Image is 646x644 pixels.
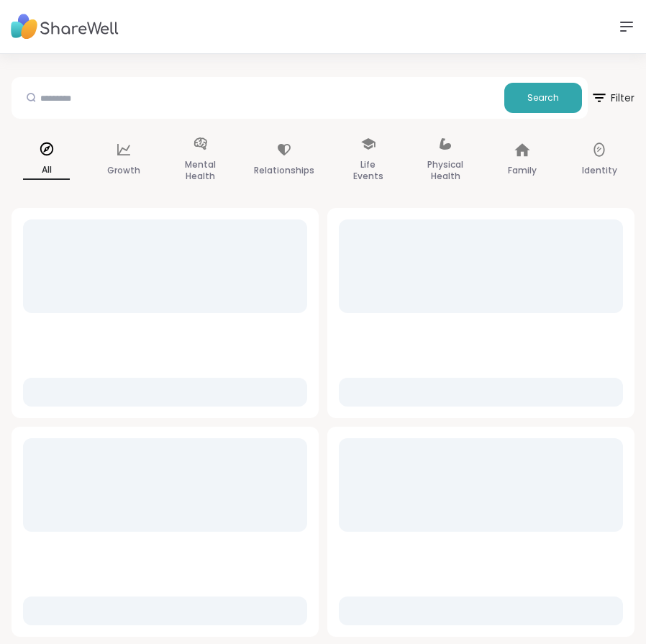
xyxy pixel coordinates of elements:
[527,91,559,104] span: Search
[591,81,634,115] span: Filter
[582,162,617,179] p: Identity
[508,162,537,179] p: Family
[345,156,391,185] p: Life Events
[591,77,634,119] button: Filter
[11,7,119,47] img: ShareWell Nav Logo
[254,162,314,179] p: Relationships
[422,156,469,185] p: Physical Health
[107,162,140,179] p: Growth
[23,161,70,180] p: All
[504,83,582,113] button: Search
[177,156,224,185] p: Mental Health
